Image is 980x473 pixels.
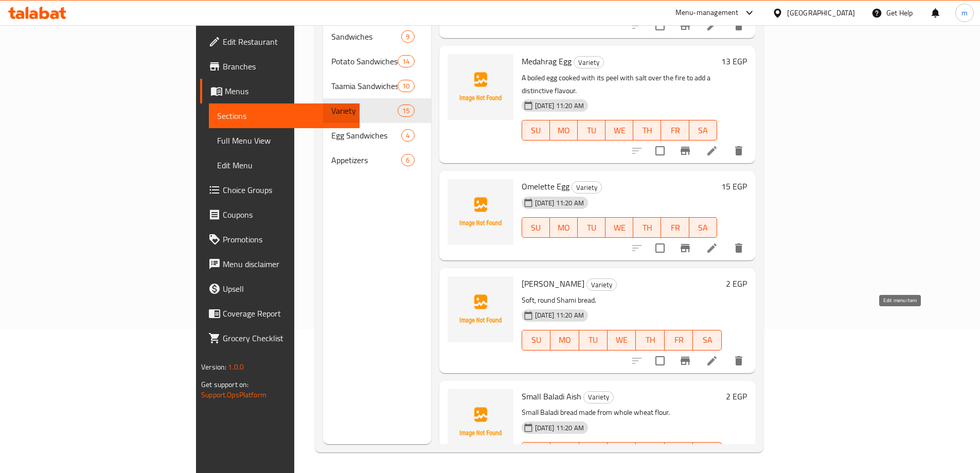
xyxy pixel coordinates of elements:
[610,220,629,235] span: WE
[531,310,588,320] span: [DATE] 11:20 AM
[669,332,689,347] span: FR
[223,208,351,221] span: Coupons
[225,85,351,97] span: Menus
[323,20,431,177] nav: Menu sections
[550,442,579,463] button: MO
[223,258,351,270] span: Menu disclaimer
[398,80,414,92] div: items
[605,120,633,141] button: WE
[200,227,360,252] a: Promotions
[665,220,685,235] span: FR
[228,360,244,374] span: 1.0.0
[649,140,671,162] span: Select to update
[522,179,569,194] span: Omelette Egg
[223,332,351,344] span: Grocery Checklist
[398,81,414,91] span: 10
[661,217,689,238] button: FR
[200,252,360,276] a: Menu disclaimer
[550,120,578,141] button: MO
[554,220,574,235] span: MO
[665,123,685,138] span: FR
[586,278,617,291] div: Variety
[961,7,968,19] span: m
[522,330,550,351] button: SU
[665,442,693,463] button: FR
[706,20,718,32] a: Edit menu item
[579,442,608,463] button: TU
[217,110,351,122] span: Sections
[689,120,717,141] button: SA
[673,13,698,38] button: Branch-specific-item
[200,276,360,301] a: Upsell
[572,182,601,194] span: Variety
[531,423,588,433] span: [DATE] 11:20 AM
[217,134,351,147] span: Full Menu View
[331,30,402,43] span: Sandwiches
[217,159,351,171] span: Edit Menu
[608,442,636,463] button: WE
[209,103,360,128] a: Sections
[323,49,431,74] div: Potato Sandwiches14
[200,326,360,351] a: Grocery Checklist
[706,242,718,254] a: Edit menu item
[675,7,739,19] div: Menu-management
[522,294,722,307] p: Soft, round Shami bread.
[200,79,360,103] a: Menus
[649,350,671,372] span: Select to update
[531,101,588,111] span: [DATE] 11:20 AM
[636,442,664,463] button: TH
[697,332,717,347] span: SA
[402,131,414,141] span: 4
[578,217,605,238] button: TU
[223,36,351,48] span: Edit Restaurant
[323,74,431,98] div: Taamia Sandwiches10
[200,29,360,54] a: Edit Restaurant
[209,153,360,178] a: Edit Menu
[398,57,414,66] span: 14
[522,72,717,97] p: A boiled egg cooked with its peel with salt over the fire to add a distinctive flavour.
[640,332,660,347] span: TH
[526,123,546,138] span: SU
[574,57,603,68] span: Variety
[531,198,588,208] span: [DATE] 11:20 AM
[574,56,604,68] div: Variety
[726,276,747,291] h6: 2 EGP
[402,155,414,165] span: 6
[331,154,402,166] div: Appetizers
[522,54,572,69] span: Medahrag Egg
[584,391,613,403] span: Variety
[323,123,431,148] div: Egg Sandwiches4
[706,145,718,157] a: Edit menu item
[582,123,601,138] span: TU
[582,220,601,235] span: TU
[522,276,584,291] span: [PERSON_NAME]
[726,236,751,260] button: delete
[555,332,575,347] span: MO
[554,123,574,138] span: MO
[223,283,351,295] span: Upsell
[331,129,402,142] span: Egg Sandwiches
[331,55,398,67] div: Potato Sandwiches
[587,279,616,291] span: Variety
[200,202,360,227] a: Coupons
[637,220,657,235] span: TH
[522,120,550,141] button: SU
[522,406,722,419] p: Small Baladi bread made from whole wheat flour.
[223,307,351,320] span: Coverage Report
[693,220,713,235] span: SA
[323,98,431,123] div: Variety15
[331,80,398,92] span: Taamia Sandwiches
[200,54,360,79] a: Branches
[448,179,513,245] img: Omelette Egg
[583,332,603,347] span: TU
[331,104,398,117] span: Variety
[633,217,661,238] button: TH
[209,128,360,153] a: Full Menu View
[579,330,608,351] button: TU
[323,24,431,49] div: Sandwiches9
[448,54,513,120] img: Medahrag Egg
[572,181,602,194] div: Variety
[721,179,747,194] h6: 15 EGP
[693,123,713,138] span: SA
